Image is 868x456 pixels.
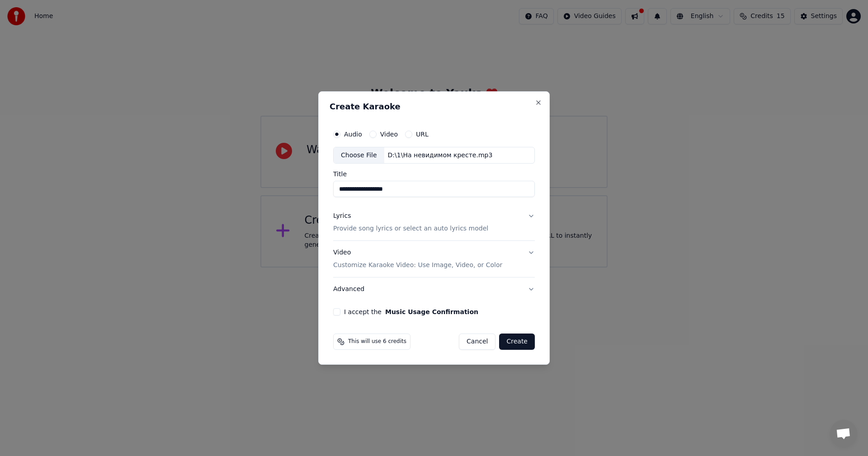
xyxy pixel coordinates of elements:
[333,171,535,178] label: Title
[330,103,538,111] h2: Create Karaoke
[384,151,496,160] div: D:\1\На невидимом кресте.mp3
[344,309,478,315] label: I accept the
[348,338,406,345] span: This will use 6 credits
[333,225,488,234] p: Provide song lyrics or select an auto lyrics model
[333,241,535,277] button: VideoCustomize Karaoke Video: Use Image, Video, or Color
[380,131,398,137] label: Video
[459,334,495,350] button: Cancel
[334,147,384,164] div: Choose File
[344,131,362,137] label: Audio
[333,261,502,270] p: Customize Karaoke Video: Use Image, Video, or Color
[416,131,429,137] label: URL
[333,205,535,241] button: LyricsProvide song lyrics or select an auto lyrics model
[333,212,351,221] div: Lyrics
[385,309,478,315] button: I accept the
[333,249,502,270] div: Video
[333,277,535,301] button: Advanced
[499,334,535,350] button: Create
